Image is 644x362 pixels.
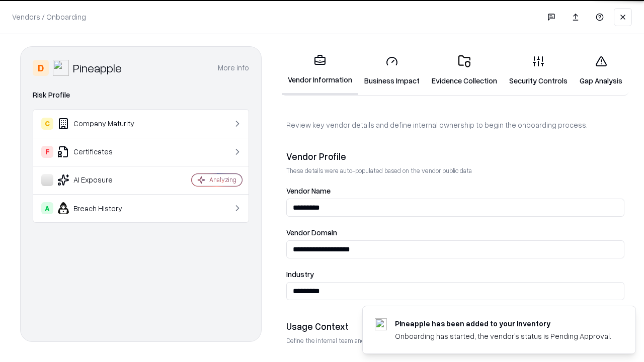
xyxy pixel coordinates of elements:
[574,47,628,94] a: Gap Analysis
[12,12,86,22] p: Vendors / Onboarding
[286,320,624,332] div: Usage Context
[503,47,574,94] a: Security Controls
[286,120,624,130] p: Review key vendor details and define internal ownership to begin the onboarding process.
[41,118,53,130] div: C
[41,146,162,158] div: Certificates
[395,318,611,329] div: Pineapple has been added to your inventory
[286,166,624,175] p: These details were auto-populated based on the vendor public data
[41,118,162,130] div: Company Maturity
[286,187,624,195] label: Vendor Name
[33,89,249,101] div: Risk Profile
[286,336,624,345] p: Define the internal team and reason for using this vendor. This helps assess business relevance a...
[33,60,49,76] div: D
[395,331,611,341] div: Onboarding has started, the vendor's status is Pending Approval.
[53,60,69,76] img: Pineapple
[286,229,624,236] label: Vendor Domain
[73,60,122,76] div: Pineapple
[286,270,624,278] label: Industry
[41,202,162,214] div: Breach History
[358,47,426,94] a: Business Impact
[209,175,236,184] div: Analyzing
[375,318,387,330] img: pineappleenergy.com
[41,146,53,158] div: F
[286,150,624,162] div: Vendor Profile
[218,59,249,77] button: More info
[282,46,358,95] a: Vendor Information
[426,47,503,94] a: Evidence Collection
[41,174,162,186] div: AI Exposure
[41,202,53,214] div: A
